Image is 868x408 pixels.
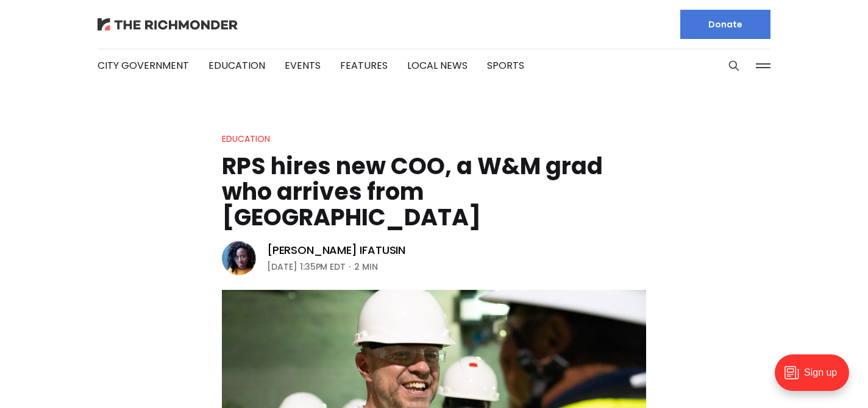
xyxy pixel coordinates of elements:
[222,241,256,275] img: Victoria A. Ifatusin
[725,57,743,75] button: Search this site
[267,259,346,274] time: [DATE] 1:35PM EDT
[222,133,270,145] a: Education
[98,18,238,30] img: The Richmonder
[222,153,646,230] h1: RPS hires new COO, a W&M grad who arrives from [GEOGRAPHIC_DATA]
[285,58,321,72] a: Events
[354,259,378,274] span: 2 min
[267,243,405,258] a: [PERSON_NAME] Ifatusin
[764,348,868,408] iframe: portal-trigger
[98,58,189,72] a: City Government
[680,10,770,39] a: Donate
[340,58,388,72] a: Features
[407,58,468,72] a: Local News
[208,58,265,72] a: Education
[487,58,524,72] a: Sports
